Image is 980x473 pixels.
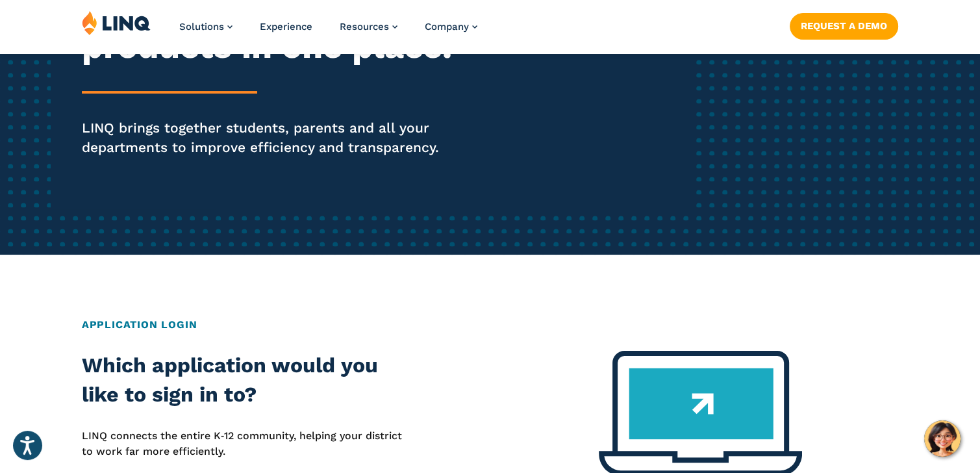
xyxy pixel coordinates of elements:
[425,21,469,32] span: Company
[260,21,312,32] a: Experience
[340,21,389,32] span: Resources
[82,317,898,333] h2: Application Login
[179,21,232,32] a: Solutions
[82,118,459,157] p: LINQ brings together students, parents and all your departments to improve efficiency and transpa...
[340,21,397,32] a: Resources
[82,10,151,35] img: LINQ | K‑12 Software
[790,10,898,39] nav: Button Navigation
[425,21,477,32] a: Company
[179,21,224,32] span: Solutions
[179,10,477,53] nav: Primary Navigation
[82,351,408,410] h2: Which application would you like to sign in to?
[924,420,961,457] button: Hello, have a question? Let’s chat.
[790,13,898,39] a: Request a Demo
[82,428,408,460] p: LINQ connects the entire K‑12 community, helping your district to work far more efficiently.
